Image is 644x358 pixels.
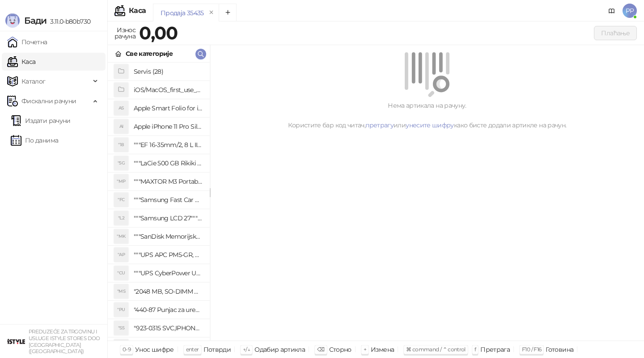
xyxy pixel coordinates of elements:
[114,266,128,280] div: "CU
[114,101,128,115] div: AS
[114,193,128,207] div: "FC
[114,284,128,299] div: "MS
[134,303,203,317] h4: "440-87 Punjac za uredjaje sa micro USB portom 4/1, Stand."
[114,211,128,225] div: "L2
[134,229,203,244] h4: """SanDisk Memorijska kartica 256GB microSDXC sa SD adapterom SDSQXA1-256G-GN6MA - Extreme PLUS, ...
[47,17,90,25] span: 3.11.0-b80b730
[11,131,58,149] a: По данима
[317,346,324,353] span: ⌫
[134,193,203,207] h4: """Samsung Fast Car Charge Adapter, brzi auto punja_, boja crna"""
[135,344,174,355] div: Унос шифре
[113,24,137,42] div: Износ рачуна
[134,321,203,335] h4: "923-0315 SVC,IPHONE 5/5S BATTERY REMOVAL TRAY Držač za iPhone sa kojim se otvara display
[406,346,466,353] span: ⌘ command / ⌃ control
[134,248,203,262] h4: """UPS APC PM5-GR, Essential Surge Arrest,5 utic_nica"""
[114,339,128,354] div: "SD
[243,346,250,353] span: ↑/↓
[134,211,203,225] h4: """Samsung LCD 27"""" C27F390FHUXEN"""
[114,174,128,189] div: "MP
[605,4,619,18] a: Документација
[522,346,541,353] span: F10 / F16
[129,7,146,14] div: Каса
[134,101,203,115] h4: Apple Smart Folio for iPad mini (A17 Pro) - Sage
[594,26,637,40] button: Плаћање
[7,33,47,51] a: Почетна
[186,346,199,353] span: enter
[364,346,366,353] span: +
[114,303,128,317] div: "PU
[114,119,128,134] div: AI
[126,49,173,59] div: Све категорије
[114,156,128,170] div: "5G
[134,119,203,134] h4: Apple iPhone 11 Pro Silicone Case - Black
[203,344,231,355] div: Потврди
[134,284,203,299] h4: "2048 MB, SO-DIMM DDRII, 667 MHz, Napajanje 1,8 0,1 V, Latencija CL5"
[139,22,178,44] strong: 0,00
[254,344,305,355] div: Одабир артикла
[134,138,203,152] h4: """EF 16-35mm/2, 8 L III USM"""
[108,63,210,341] div: grid
[134,156,203,170] h4: """LaCie 500 GB Rikiki USB 3.0 / Ultra Compact & Resistant aluminum / USB 3.0 / 2.5"""""""
[221,101,633,130] div: Нема артикала на рачуну. Користите бар код читач, или како бисте додали артикле на рачун.
[134,266,203,280] h4: """UPS CyberPower UT650EG, 650VA/360W , line-int., s_uko, desktop"""
[7,333,25,350] img: 64x64-companyLogo-77b92cf4-9946-4f36-9751-bf7bb5fd2c7d.png
[623,4,637,18] span: PP
[480,344,510,355] div: Претрага
[29,329,100,354] small: PREDUZEĆE ZA TRGOVINU I USLUGE ISTYLE STORES DOO [GEOGRAPHIC_DATA] ([GEOGRAPHIC_DATA])
[21,72,46,90] span: Каталог
[5,13,20,28] img: Logo
[123,346,131,353] span: 0-9
[206,9,217,17] button: remove
[219,4,237,21] button: Add tab
[11,112,71,130] a: Издати рачуни
[546,344,573,355] div: Готовина
[134,83,203,97] h4: iOS/MacOS_first_use_assistance (4)
[134,64,203,79] h4: Servis (28)
[114,321,128,335] div: "S5
[329,344,352,355] div: Сторно
[134,174,203,189] h4: """MAXTOR M3 Portable 2TB 2.5"""" crni eksterni hard disk HX-M201TCB/GM"""
[114,138,128,152] div: "18
[7,53,35,71] a: Каса
[24,15,47,26] span: Бади
[406,121,454,129] a: унесите шифру
[114,248,128,262] div: "AP
[114,229,128,244] div: "MK
[371,344,394,355] div: Измена
[21,92,76,110] span: Фискални рачуни
[161,8,204,18] div: Продаја 35435
[475,346,476,353] span: f
[365,121,394,129] a: претрагу
[134,339,203,354] h4: "923-0448 SVC,IPHONE,TOURQUE DRIVER KIT .65KGF- CM Šrafciger "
